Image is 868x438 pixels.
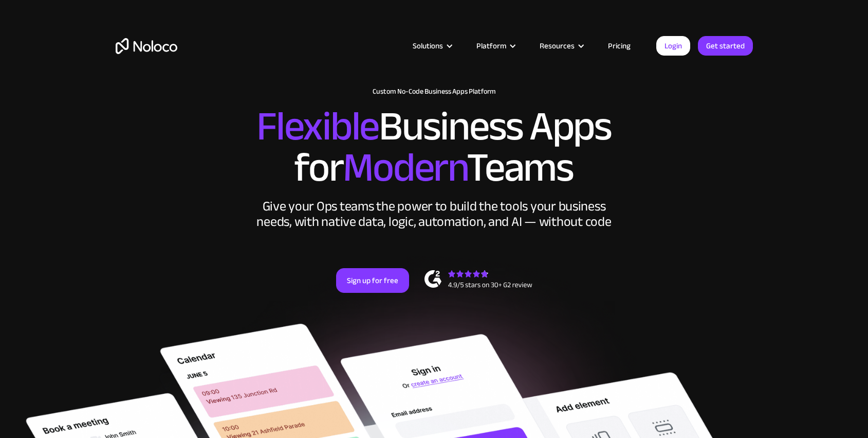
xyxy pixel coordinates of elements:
[540,39,575,52] div: Resources
[254,199,614,230] div: Give your Ops teams the power to build the tools your business needs, with native data, logic, au...
[476,39,506,52] div: Platform
[527,39,595,52] div: Resources
[464,39,527,52] div: Platform
[336,268,409,293] a: Sign up for free
[116,38,177,54] a: home
[698,36,753,56] a: Get started
[400,39,464,52] div: Solutions
[656,36,690,56] a: Login
[256,88,379,165] span: Flexible
[343,129,467,206] span: Modern
[413,39,443,52] div: Solutions
[116,106,753,188] h2: Business Apps for Teams
[595,39,643,52] a: Pricing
